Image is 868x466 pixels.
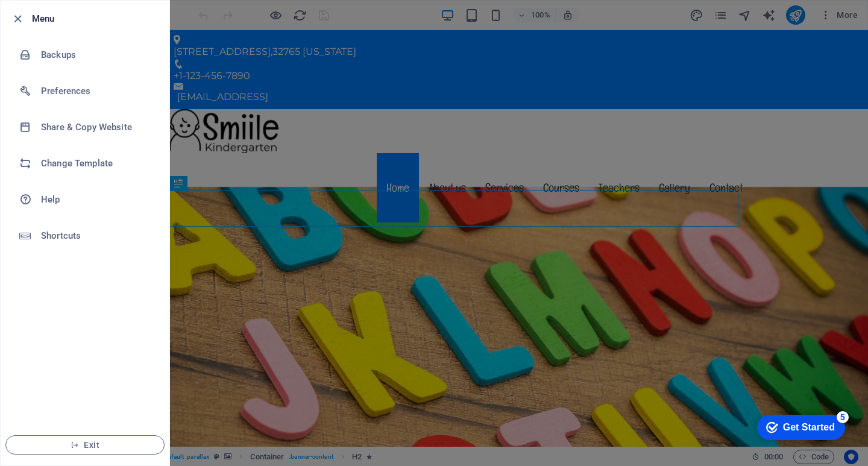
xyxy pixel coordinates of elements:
[41,120,153,134] h6: Share & Copy Website
[89,2,101,14] div: 5
[10,6,98,31] div: Get Started 5 items remaining, 0% complete
[16,440,154,450] span: Exit
[41,156,153,171] h6: Change Template
[41,192,153,207] h6: Help
[36,13,87,24] div: Get Started
[41,84,153,98] h6: Preferences
[41,48,153,62] h6: Backups
[5,435,165,455] button: Exit
[1,181,169,218] a: Help
[41,228,153,243] h6: Shortcuts
[32,11,160,26] h6: Menu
